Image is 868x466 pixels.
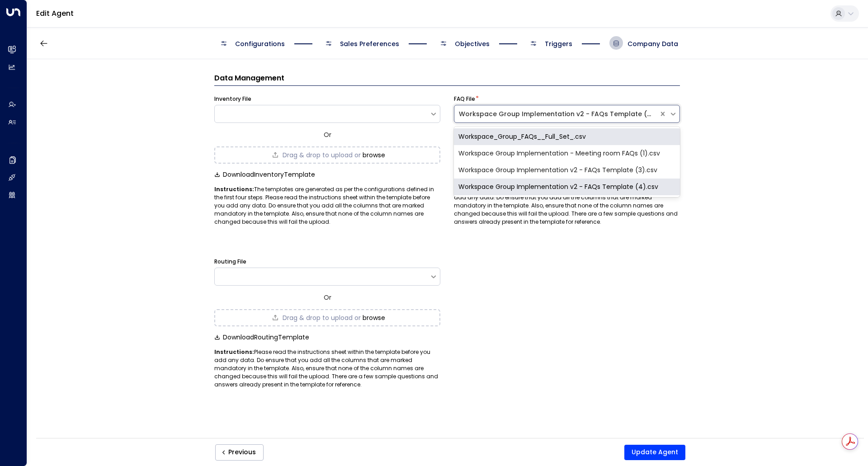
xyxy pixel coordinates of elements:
[454,162,680,179] div: Workspace Group Implementation v2 - FAQs Template (3).csv
[214,348,440,389] p: Please read the instructions sheet within the template before you add any data. Do ensure that yo...
[454,179,680,195] div: Workspace Group Implementation v2 - FAQs Template (4).csv
[455,39,490,48] span: Objectives
[214,185,254,193] b: Instructions:
[36,8,74,19] a: Edit Agent
[459,109,654,119] div: Workspace Group Implementation v2 - FAQs Template (4).csv
[214,348,254,356] b: Instructions:
[324,293,331,302] span: Or
[340,39,399,48] span: Sales Preferences
[214,185,440,226] p: The templates are generated as per the configurations defined in the first four steps. Please rea...
[324,130,331,139] span: Or
[454,128,680,145] div: Workspace_Group_FAQs__Full_Set_.csv
[454,95,475,103] label: FAQ File
[454,145,680,162] div: Workspace Group Implementation - Meeting room FAQs (1).csv
[214,95,251,103] label: Inventory File
[214,258,246,266] label: Routing File
[223,334,309,341] span: Download Routing Template
[624,445,685,460] button: Update Agent
[235,39,285,48] span: Configurations
[223,171,315,178] span: Download Inventory Template
[545,39,572,48] span: Triggers
[214,171,315,178] button: DownloadInventoryTemplate
[363,151,385,159] button: browse
[214,73,680,86] h3: Data Management
[454,185,680,226] p: Please read the instructions sheet within the template before you add any data. Do ensure that yo...
[283,315,361,321] span: Drag & drop to upload or
[363,314,385,321] button: browse
[627,39,678,48] span: Company Data
[215,444,264,461] button: Previous
[214,334,309,341] button: DownloadRoutingTemplate
[283,152,361,158] span: Drag & drop to upload or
